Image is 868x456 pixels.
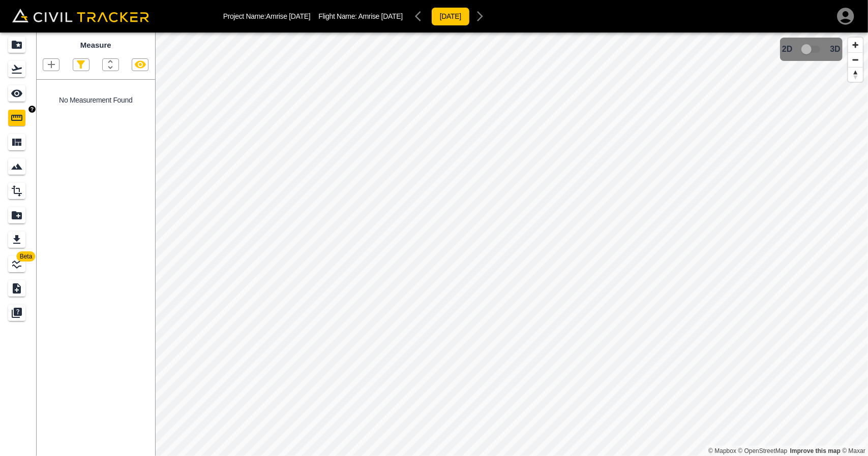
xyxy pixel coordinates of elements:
span: 3D model not uploaded yet [797,40,826,59]
button: Zoom out [848,52,863,67]
span: Amrise [DATE] [358,12,403,20]
a: Mapbox [708,447,736,454]
a: Map feedback [790,447,841,454]
a: Maxar [842,447,865,454]
span: 3D [830,45,841,54]
p: Flight Name: [318,12,402,20]
span: 2D [782,45,792,54]
button: Reset bearing to north [848,67,863,82]
canvas: Map [155,32,868,456]
button: Zoom in [848,38,863,52]
a: OpenStreetMap [738,447,788,454]
img: Civil Tracker [12,9,149,23]
p: Project Name: Amrise [DATE] [223,12,311,20]
button: [DATE] [431,7,470,26]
